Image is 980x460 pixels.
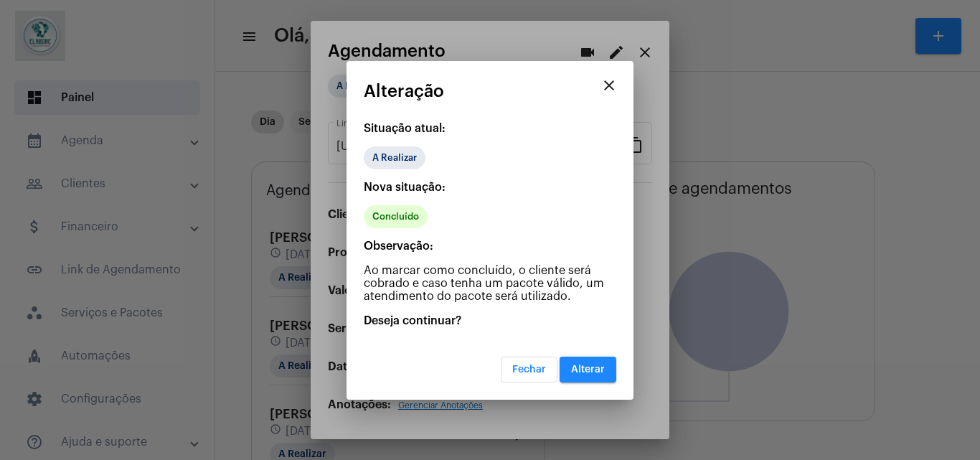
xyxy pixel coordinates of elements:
p: Nova situação: [364,181,616,194]
span: Fechar [512,365,546,375]
span: Alteração [364,82,444,100]
mat-icon: close [600,77,618,94]
mat-chip: A Realizar [364,146,425,169]
p: Deseja continuar? [364,314,616,327]
p: Observação: [364,240,616,253]
p: Ao marcar como concluído, o cliente será cobrado e caso tenha um pacote válido, um atendimento do... [364,264,616,303]
span: Alterar [571,365,605,375]
p: Situação atual: [364,122,616,135]
mat-chip: Concluído [364,205,428,228]
button: Fechar [501,357,557,382]
button: Alterar [560,357,616,382]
